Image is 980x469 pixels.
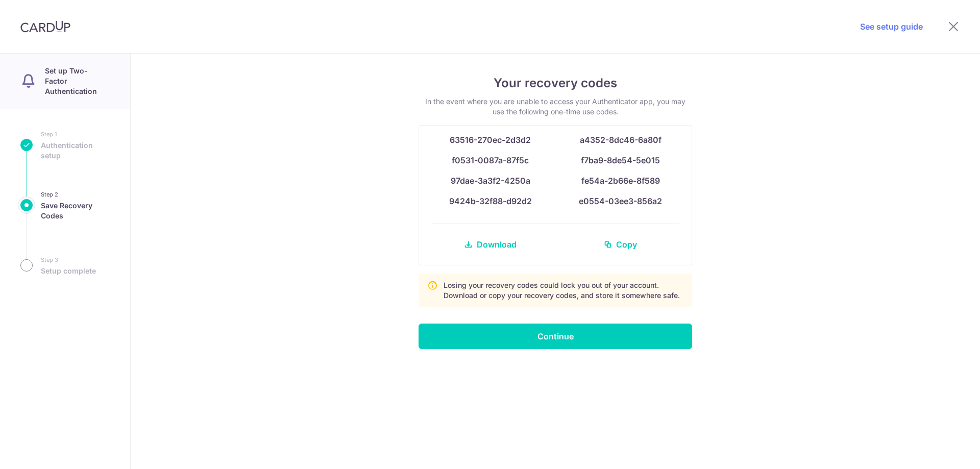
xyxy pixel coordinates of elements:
[449,196,532,206] span: 9424b-32f88-d92d2
[41,129,110,139] small: Step 1
[41,201,110,221] span: Save Recovery Codes
[616,238,637,251] span: Copy
[915,438,970,464] iframe: Opens a widget where you can find more information
[450,135,531,145] span: 63516-270ec-2d3d2
[419,74,692,92] h4: Your recovery codes
[419,96,692,117] p: In the event where you are unable to access your Authenticator app, you may use the following one...
[581,155,660,165] span: f7ba9-8de54-5e015
[419,324,692,349] input: Continue
[41,266,96,276] span: Setup complete
[579,196,662,206] span: e0554-03ee3-856a2
[581,176,660,186] span: fe54a-2b66e-8f589
[451,176,530,186] span: 97dae-3a3f2-4250a
[580,135,661,145] span: a4352-8dc46-6a80f
[477,238,517,251] span: Download
[561,232,679,257] a: Copy
[452,155,529,165] span: f0531-0087a-87f5c
[444,280,683,301] p: Losing your recovery codes could lock you out of your account. Download or copy your recovery cod...
[41,189,110,200] small: Step 2
[860,20,923,33] a: See setup guide
[431,232,549,257] a: Download
[45,66,110,96] p: Set up Two-Factor Authentication
[41,140,110,161] span: Authentication setup
[41,255,96,265] small: Step 3
[20,20,70,33] img: CardUp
